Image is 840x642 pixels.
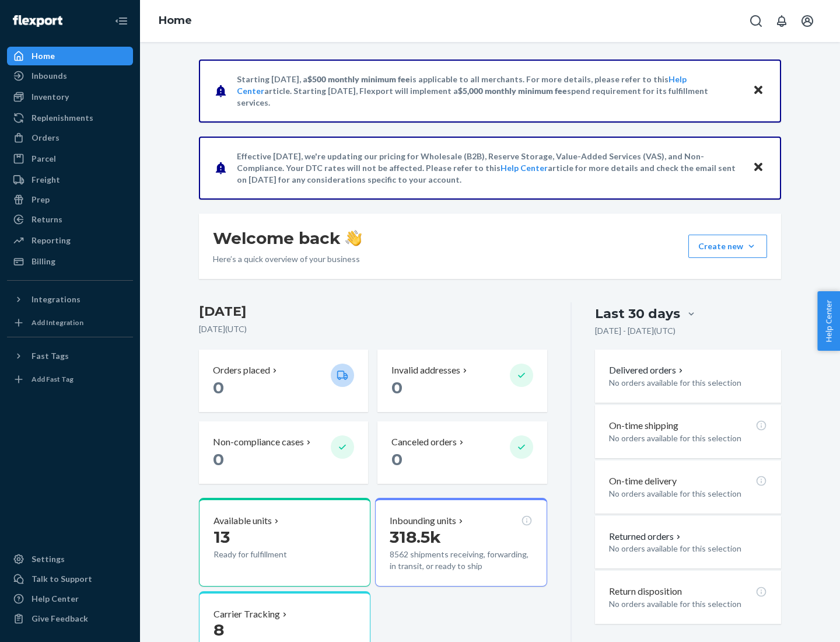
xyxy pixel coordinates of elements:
[7,149,133,168] a: Parcel
[609,419,678,432] p: On-time shipping
[609,432,767,444] p: No orders available for this selection
[7,67,133,85] a: Inbounds
[390,514,456,528] p: Inbounding units
[751,82,766,99] button: Close
[199,350,368,412] button: Orders placed 0
[7,550,133,568] a: Settings
[32,613,88,624] div: Give Feedback
[32,593,79,605] div: Help Center
[199,302,547,321] h3: [DATE]
[213,378,224,397] span: 0
[7,609,133,628] button: Give Feedback
[199,421,368,484] button: Non-compliance cases 0
[751,159,766,176] button: Close
[213,253,362,265] p: Here’s a quick overview of your business
[13,15,62,27] img: Flexport logo
[595,325,675,337] p: [DATE] - [DATE] ( UTC )
[609,585,682,598] p: Return disposition
[7,589,133,608] a: Help Center
[149,4,201,38] ol: breadcrumbs
[32,214,62,225] div: Returns
[7,313,133,332] a: Add Integration
[32,50,55,62] div: Home
[609,488,767,500] p: No orders available for this selection
[32,350,69,362] div: Fast Tags
[213,435,304,449] p: Non-compliance cases
[688,235,767,258] button: Create new
[390,549,532,572] p: 8562 shipments receiving, forwarding, in transit, or ready to ship
[237,74,741,109] p: Starting [DATE], a is applicable to all merchants. For more details, please refer to this article...
[199,323,547,335] p: [DATE] ( UTC )
[501,163,548,173] a: Help Center
[32,153,56,165] div: Parcel
[796,9,819,33] button: Open account menu
[199,498,370,587] button: Available units13Ready for fulfillment
[391,435,457,449] p: Canceled orders
[32,112,93,124] div: Replenishments
[213,620,224,640] span: 8
[213,449,224,469] span: 0
[7,347,133,365] button: Fast Tags
[7,128,133,147] a: Orders
[7,290,133,309] button: Integrations
[609,364,685,377] button: Delivered orders
[110,9,133,33] button: Close Navigation
[609,598,767,610] p: No orders available for this selection
[32,132,60,144] div: Orders
[7,570,133,588] a: Talk to Support
[609,543,767,554] p: No orders available for this selection
[817,291,840,351] button: Help Center
[32,194,50,205] div: Prep
[213,549,321,560] p: Ready for fulfillment
[7,190,133,209] a: Prep
[391,364,460,377] p: Invalid addresses
[159,14,192,27] a: Home
[32,553,65,565] div: Settings
[32,256,55,267] div: Billing
[391,378,402,397] span: 0
[390,527,441,547] span: 318.5k
[770,9,793,33] button: Open notifications
[7,252,133,271] a: Billing
[7,210,133,229] a: Returns
[213,608,280,621] p: Carrier Tracking
[213,527,230,547] span: 13
[32,317,83,327] div: Add Integration
[213,364,270,377] p: Orders placed
[345,230,362,246] img: hand-wave emoji
[595,305,680,323] div: Last 30 days
[458,86,567,96] span: $5,000 monthly minimum fee
[377,350,547,412] button: Invalid addresses 0
[609,530,683,543] button: Returned orders
[32,91,69,103] div: Inventory
[744,9,768,33] button: Open Search Box
[7,370,133,389] a: Add Fast Tag
[609,474,677,488] p: On-time delivery
[307,74,410,84] span: $500 monthly minimum fee
[375,498,547,587] button: Inbounding units318.5k8562 shipments receiving, forwarding, in transit, or ready to ship
[391,449,402,469] span: 0
[7,231,133,250] a: Reporting
[32,174,60,186] div: Freight
[7,170,133,189] a: Freight
[609,377,767,389] p: No orders available for this selection
[237,151,741,186] p: Effective [DATE], we're updating our pricing for Wholesale (B2B), Reserve Storage, Value-Added Se...
[32,374,73,384] div: Add Fast Tag
[377,421,547,484] button: Canceled orders 0
[7,47,133,65] a: Home
[32,70,67,82] div: Inbounds
[213,514,272,528] p: Available units
[7,109,133,127] a: Replenishments
[32,573,92,585] div: Talk to Support
[32,235,71,246] div: Reporting
[213,228,362,249] h1: Welcome back
[32,294,80,305] div: Integrations
[7,88,133,106] a: Inventory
